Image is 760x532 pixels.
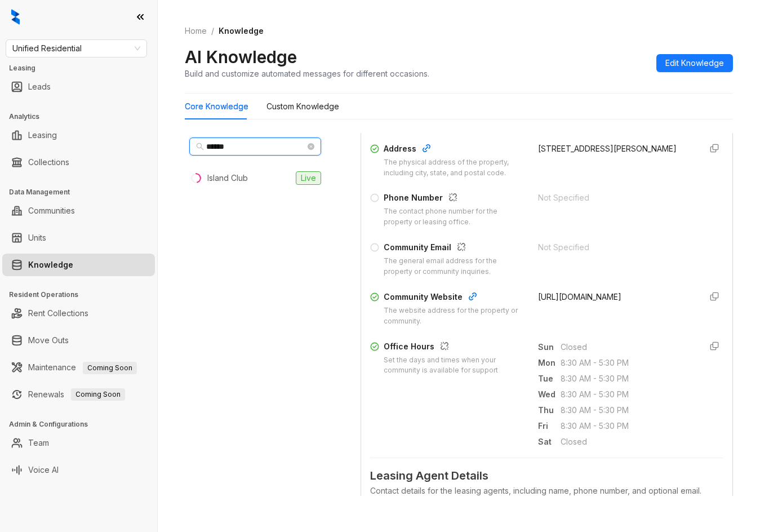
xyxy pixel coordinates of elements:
span: Coming Soon [71,388,125,401]
h3: Leasing [9,63,157,73]
div: Address [384,143,525,157]
span: Knowledge [219,26,264,36]
div: The website address for the property or community. [384,305,524,327]
span: close-circle [308,143,314,150]
div: Contact details for the leasing agents, including name, phone number, and optional email. [370,485,723,497]
div: The general email address for the property or community inquiries. [384,256,525,277]
span: Mon [538,357,561,369]
li: Communities [2,200,155,222]
li: Move Outs [2,329,155,352]
li: Maintenance [2,356,155,379]
span: Edit Knowledge [665,57,724,69]
span: search [196,143,204,150]
h3: Analytics [9,112,157,122]
h3: Admin & Configurations [9,419,157,429]
span: 8:30 AM - 5:30 PM [561,357,692,369]
div: Phone Number [384,192,525,206]
li: / [211,25,214,37]
h3: Data Management [9,187,157,197]
li: Leasing [2,124,155,147]
img: logo [11,9,20,25]
li: Team [2,432,155,454]
div: [STREET_ADDRESS][PERSON_NAME] [538,143,692,155]
div: Custom Knowledge [266,100,339,113]
a: Collections [28,151,69,174]
span: Fri [538,420,561,432]
div: Build and customize automated messages for different occasions. [185,68,429,79]
li: Knowledge [2,254,155,276]
div: Not Specified [538,192,692,204]
span: Live [296,171,321,185]
span: Sat [538,436,561,448]
a: Home [183,25,209,37]
div: Core Knowledge [185,100,248,113]
div: Island Club [207,172,248,184]
a: Knowledge [28,254,73,276]
a: RenewalsComing Soon [28,383,125,406]
span: Coming Soon [83,362,137,374]
div: Not Specified [538,241,692,254]
span: Unified Residential [12,40,140,57]
li: Rent Collections [2,302,155,325]
li: Voice AI [2,459,155,481]
div: Community Website [384,291,524,305]
span: Leasing Agent Details [370,467,723,485]
h3: Resident Operations [9,290,157,300]
a: Voice AI [28,459,59,481]
span: Thu [538,404,561,416]
a: Leasing [28,124,57,147]
li: Collections [2,151,155,174]
span: 8:30 AM - 5:30 PM [561,373,692,385]
li: Units [2,227,155,249]
span: [URL][DOMAIN_NAME] [538,292,621,302]
span: Closed [561,341,692,353]
a: Move Outs [28,329,69,352]
div: The physical address of the property, including city, state, and postal code. [384,157,525,179]
a: Team [28,432,49,454]
span: Closed [561,436,692,448]
div: Office Hours [384,340,525,355]
a: Communities [28,200,75,222]
a: Rent Collections [28,302,88,325]
li: Leads [2,76,155,98]
span: 8:30 AM - 5:30 PM [561,420,692,432]
a: Leads [28,76,51,98]
h2: AI Knowledge [185,46,297,68]
span: Sun [538,341,561,353]
div: Community Email [384,241,525,256]
span: 8:30 AM - 5:30 PM [561,404,692,416]
button: Edit Knowledge [656,54,733,72]
span: Tue [538,373,561,385]
span: Wed [538,388,561,401]
div: Set the days and times when your community is available for support [384,355,525,376]
li: Renewals [2,383,155,406]
a: Units [28,227,46,249]
div: The contact phone number for the property or leasing office. [384,206,525,228]
span: 8:30 AM - 5:30 PM [561,388,692,401]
